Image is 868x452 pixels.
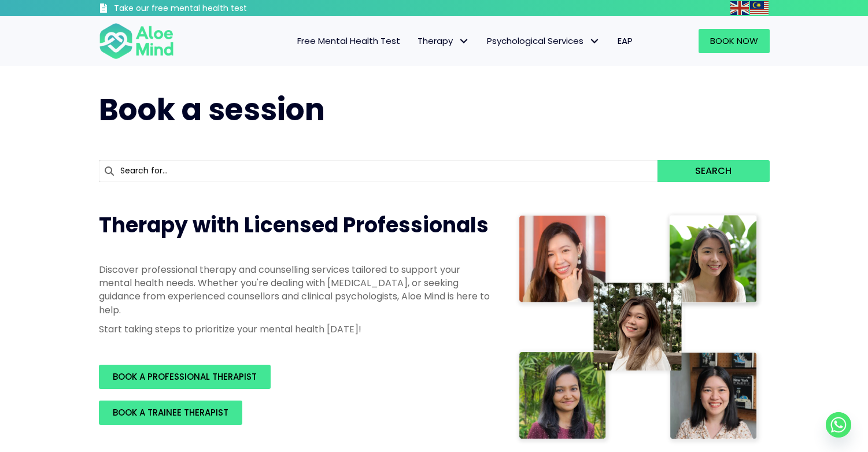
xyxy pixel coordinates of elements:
p: Start taking steps to prioritize your mental health [DATE]! [99,323,492,336]
a: BOOK A PROFESSIONAL THERAPIST [99,365,271,389]
span: Therapy with Licensed Professionals [99,210,489,240]
a: English [730,1,750,14]
span: EAP [618,35,633,47]
span: Book Now [710,35,758,47]
a: BOOK A TRAINEE THERAPIST [99,401,242,425]
p: Discover professional therapy and counselling services tailored to support your mental health nee... [99,263,492,317]
img: Therapist collage [515,211,763,446]
img: ms [750,1,769,15]
span: Psychological Services [487,35,600,47]
a: Free Mental Health Test [289,29,409,53]
a: Psychological ServicesPsychological Services: submenu [478,29,609,53]
span: Free Mental Health Test [297,35,400,47]
span: BOOK A TRAINEE THERAPIST [113,406,228,418]
a: Take our free mental health test [99,3,309,16]
img: Aloe mind Logo [99,22,174,60]
img: en [730,1,749,15]
a: EAP [609,29,641,53]
a: Whatsapp [826,412,851,438]
h3: Take our free mental health test [114,3,309,14]
input: Search for... [99,160,658,182]
span: Therapy: submenu [456,33,472,50]
a: Malay [750,1,770,14]
button: Search [658,160,769,182]
span: Psychological Services: submenu [586,33,603,50]
a: Book Now [699,29,770,53]
span: Therapy [418,35,470,47]
span: BOOK A PROFESSIONAL THERAPIST [113,371,257,383]
nav: Menu [189,29,641,53]
span: Book a session [99,88,325,131]
a: TherapyTherapy: submenu [409,29,478,53]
